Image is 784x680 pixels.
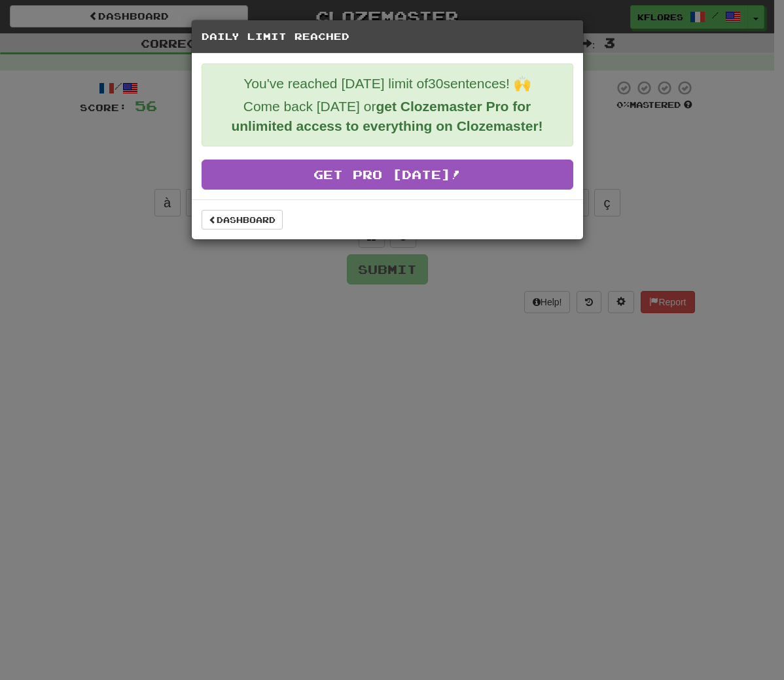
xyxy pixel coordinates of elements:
a: Dashboard [202,210,283,229]
strong: get Clozemaster Pro for unlimited access to everything on Clozemaster! [231,99,543,133]
p: You've reached [DATE] limit of 30 sentences! 🙌 [212,74,563,93]
a: Get Pro [DATE]! [202,160,573,190]
h5: Daily Limit Reached [202,30,573,43]
p: Come back [DATE] or [212,97,563,136]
